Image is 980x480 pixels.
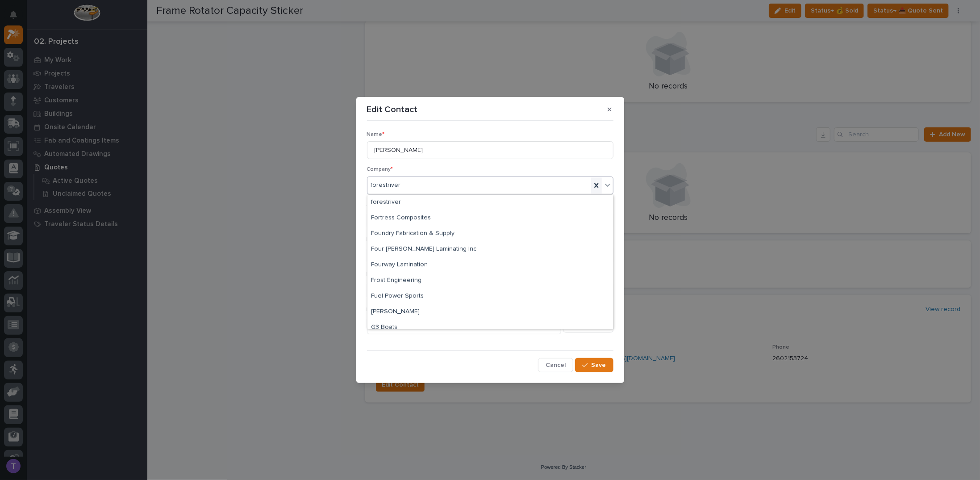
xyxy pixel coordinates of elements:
[367,132,385,137] span: Name
[546,361,566,369] span: Cancel
[367,320,613,336] div: G3 Boats
[367,289,613,304] div: Fuel Power Sports
[367,273,613,289] div: Frost Engineering
[367,304,613,320] div: Furkan Topal
[367,226,613,242] div: Foundry Fabrication & Supply
[371,181,401,190] span: forestriver
[367,195,613,211] div: forestriver
[367,257,613,273] div: Fourway Lamination
[367,242,613,257] div: Four Woods Laminating Inc
[575,358,613,372] button: Save
[367,104,418,115] p: Edit Contact
[538,358,573,372] button: Cancel
[367,211,613,226] div: Fortress Composites
[592,361,606,369] span: Save
[367,167,393,172] span: Company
